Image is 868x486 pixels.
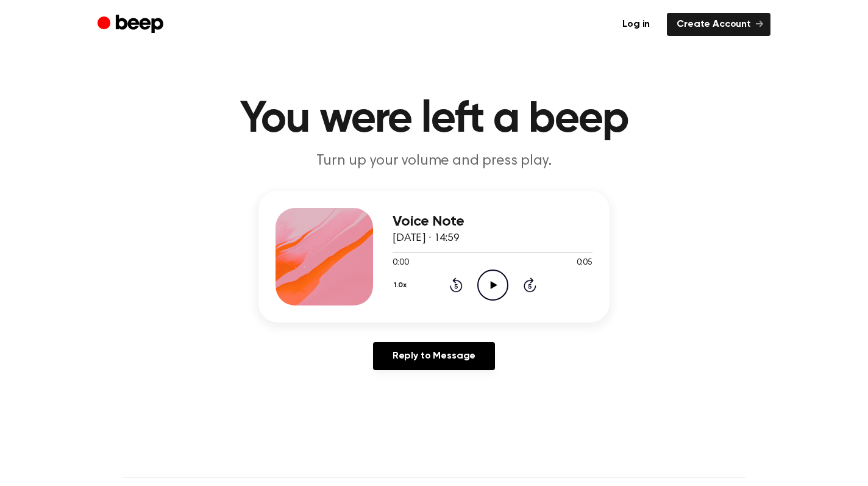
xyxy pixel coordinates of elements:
[200,151,668,171] p: Turn up your volume and press play.
[122,98,746,141] h1: You were left a beep
[577,257,592,270] span: 0:05
[98,13,166,37] a: Beep
[393,233,460,244] span: [DATE] · 14:59
[393,213,592,230] h3: Voice Note
[667,13,770,36] a: Create Account
[393,257,408,270] span: 0:00
[393,275,411,296] button: 1.0x
[613,13,660,36] a: Log in
[373,342,495,370] a: Reply to Message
